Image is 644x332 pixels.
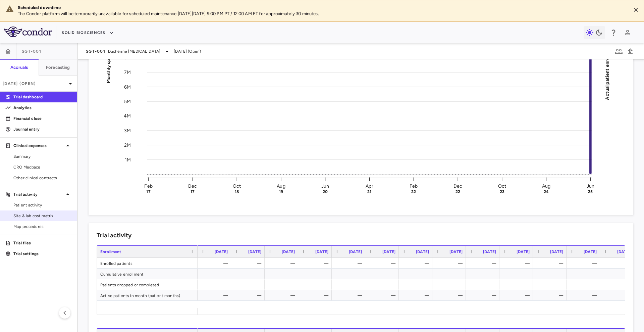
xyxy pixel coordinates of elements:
text: Dec [188,183,197,189]
text: 23 [500,189,504,194]
div: — [539,290,563,301]
div: — [573,290,597,301]
div: — [438,269,463,279]
span: [DATE] [248,249,261,254]
div: — [606,258,630,269]
div: — [472,290,496,301]
h6: Accruals [10,64,28,70]
p: Financial close [13,115,72,122]
span: [DATE] [617,249,630,254]
span: Map procedures [13,224,72,230]
div: — [371,258,395,269]
text: 17 [146,189,150,194]
text: Dec [453,183,462,189]
text: Aug [542,183,550,189]
div: — [505,269,530,279]
p: The Condor platform will be temporarily unavailable for scheduled maintenance [DATE][DATE] 9:00 P... [18,11,626,17]
div: Cumulative enrollment [97,269,198,279]
div: — [573,258,597,269]
text: Oct [233,183,241,189]
text: Aug [277,183,285,189]
div: — [371,290,395,301]
text: Oct [498,183,506,189]
p: Trial activity [13,191,64,197]
tspan: 2M [124,142,131,148]
div: — [271,279,295,290]
div: — [606,290,630,301]
span: SGT-001 [86,49,105,54]
button: Solid Biosciences [62,28,113,38]
div: Patients dropped or completed [97,279,198,290]
span: [DATE] [282,249,295,254]
img: logo-full-SnFGN8VE.png [4,27,52,37]
text: 20 [323,189,328,194]
tspan: Actual patient enrollment [604,43,610,100]
div: — [539,279,563,290]
div: — [271,269,295,279]
div: Active patients in month (patient months) [97,290,198,300]
p: Trial settings [13,251,72,257]
div: — [405,290,429,301]
div: — [338,258,362,269]
text: Feb [144,183,152,189]
span: [DATE] [382,249,395,254]
span: [DATE] [349,249,362,254]
tspan: 8M [124,55,131,60]
span: [DATE] [215,249,228,254]
div: — [472,269,496,279]
text: 22 [411,189,416,194]
div: — [204,258,228,269]
div: — [371,269,395,279]
text: Feb [410,183,418,189]
p: Trial files [13,240,72,246]
p: Clinical expenses [13,143,64,149]
span: SGT-001 [22,49,41,54]
span: Enrollment [100,249,121,254]
span: [DATE] [449,249,463,254]
text: 21 [367,189,371,194]
div: — [338,279,362,290]
div: — [204,290,228,301]
p: Journal entry [13,126,72,132]
div: — [505,258,530,269]
div: — [472,279,496,290]
div: — [304,290,328,301]
p: [DATE] (Open) [3,81,66,87]
text: 19 [279,189,283,194]
div: — [405,269,429,279]
text: 17 [191,189,195,194]
span: [DATE] [315,249,328,254]
span: [DATE] [550,249,563,254]
span: Summary [13,153,72,159]
div: — [237,258,261,269]
div: — [304,258,328,269]
div: — [237,269,261,279]
div: — [405,279,429,290]
span: Site & lab cost matrix [13,213,72,219]
button: Close [631,5,641,15]
div: — [237,290,261,301]
div: — [438,290,463,301]
div: — [505,290,530,301]
div: — [304,269,328,279]
span: Other clinical contracts [13,175,72,181]
text: 25 [588,189,593,194]
text: Apr [366,183,373,189]
tspan: 4M [124,113,131,119]
div: — [573,279,597,290]
tspan: 6M [124,84,131,90]
div: — [505,279,530,290]
div: — [438,258,463,269]
span: [DATE] [483,249,496,254]
div: — [338,290,362,301]
div: — [573,269,597,279]
div: — [539,269,563,279]
span: CRO Medpace [13,164,72,170]
text: 24 [544,189,549,194]
div: Scheduled downtime [18,5,626,11]
div: — [271,290,295,301]
div: Enrolled patients [97,258,198,268]
div: — [271,258,295,269]
text: 22 [455,189,460,194]
text: 18 [235,189,239,194]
